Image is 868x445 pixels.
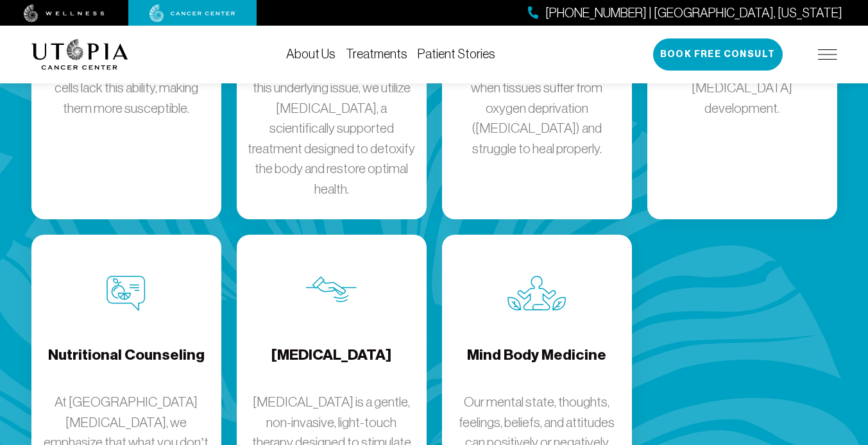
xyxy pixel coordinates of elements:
h4: Mind Body Medicine [467,345,606,387]
a: [PHONE_NUMBER] | [GEOGRAPHIC_DATA], [US_STATE] [528,4,842,22]
button: Book Free Consult [653,38,783,71]
img: icon-hamburger [818,49,837,60]
span: [PHONE_NUMBER] | [GEOGRAPHIC_DATA], [US_STATE] [545,4,842,22]
img: logo [31,39,128,70]
a: Treatments [346,47,407,61]
a: About Us [286,47,336,61]
img: Nutritional Counseling [106,276,146,312]
img: cancer center [149,4,235,22]
img: wellness [24,4,105,22]
img: Lymphatic Massage [306,276,357,303]
h4: [MEDICAL_DATA] [271,345,391,387]
a: Patient Stories [418,47,495,61]
img: Mind Body Medicine [507,276,566,311]
h4: Nutritional Counseling [48,345,205,387]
